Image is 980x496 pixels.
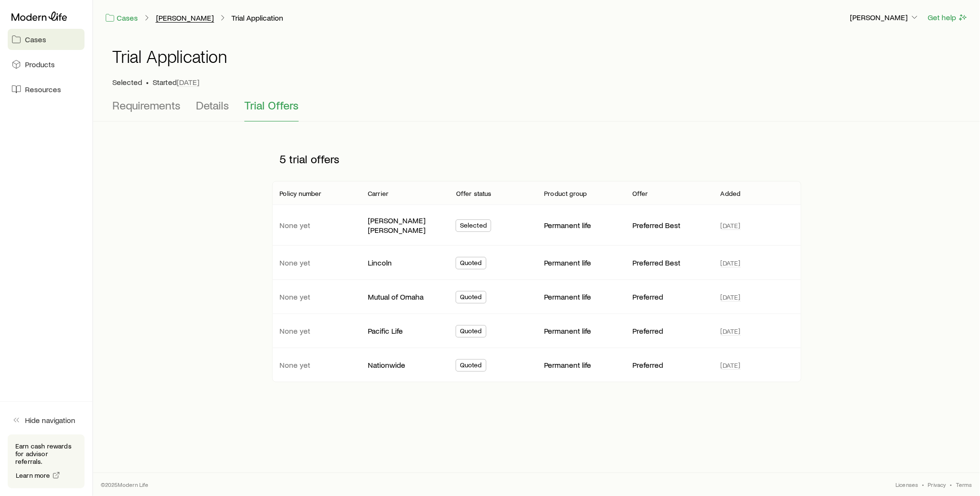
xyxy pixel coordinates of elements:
[950,481,952,488] span: •
[146,77,149,87] span: •
[850,12,920,24] button: [PERSON_NAME]
[368,216,441,235] p: [PERSON_NAME] [PERSON_NAME]
[460,293,482,303] span: Quoted
[8,54,85,75] a: Products
[544,360,617,370] p: Permanent life
[156,13,214,23] a: [PERSON_NAME]
[280,220,353,230] p: None yet
[8,410,85,431] button: Hide navigation
[105,12,138,24] a: Cases
[112,77,142,87] span: Selected
[922,481,924,488] span: •
[280,326,353,336] p: None yet
[244,98,299,112] span: Trial Offers
[544,326,617,336] p: Permanent life
[8,29,85,50] a: Cases
[544,190,587,197] p: Product group
[721,221,741,230] span: [DATE]
[544,258,617,267] p: Permanent life
[231,13,283,23] p: Trial Application
[368,292,441,302] p: Mutual of Omaha
[153,77,199,87] p: Started
[280,292,353,302] p: None yet
[721,361,741,370] span: [DATE]
[368,360,441,370] p: Nationwide
[8,79,85,100] a: Resources
[721,327,741,336] span: [DATE]
[721,259,741,267] span: [DATE]
[280,360,353,370] p: None yet
[956,481,972,488] a: Terms
[280,190,322,197] p: Policy number
[112,98,961,121] div: Application details tabs
[895,481,918,488] a: Licenses
[368,190,388,197] p: Carrier
[25,60,55,69] span: Products
[290,152,340,166] span: trial offers
[721,190,741,197] p: Added
[460,361,482,371] span: Quoted
[928,12,968,23] button: Get help
[177,77,199,87] span: [DATE]
[368,258,441,267] p: Lincoln
[544,220,617,230] p: Permanent life
[112,98,181,112] span: Requirements
[280,152,287,166] span: 5
[632,190,648,197] p: Offer
[460,221,487,231] span: Selected
[632,360,705,370] p: Preferred
[368,326,441,336] p: Pacific Life
[16,472,50,479] span: Learn more
[280,258,353,267] p: None yet
[928,481,946,488] a: Privacy
[632,326,705,336] p: Preferred
[544,292,617,302] p: Permanent life
[25,415,75,425] span: Hide navigation
[101,481,149,488] p: © 2025 Modern Life
[850,12,920,22] p: [PERSON_NAME]
[15,442,77,465] p: Earn cash rewards for advisor referrals.
[25,85,61,94] span: Resources
[112,47,227,66] h1: Trial Application
[456,190,492,197] p: Offer status
[721,293,741,302] span: [DATE]
[8,435,85,488] div: Earn cash rewards for advisor referrals.Learn more
[632,258,705,267] p: Preferred Best
[632,292,705,302] p: Preferred
[632,220,705,230] p: Preferred Best
[460,327,482,337] span: Quoted
[25,35,46,44] span: Cases
[460,259,482,269] span: Quoted
[196,98,229,112] span: Details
